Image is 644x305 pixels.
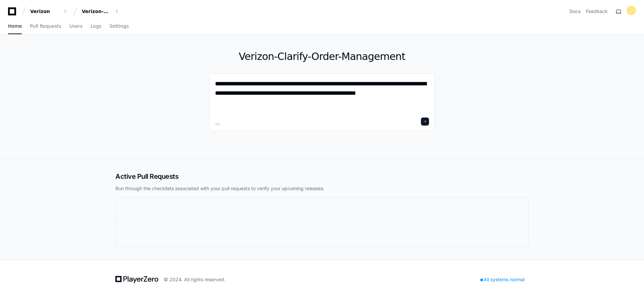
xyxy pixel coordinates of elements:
a: Docs [570,8,581,15]
button: Feedback [586,8,608,15]
span: Logs [91,24,101,28]
a: Users [69,19,83,34]
span: Users [69,24,83,28]
div: Verizon-Clarify-Order-Management [82,8,111,15]
div: Verizon [30,8,59,15]
a: Settings [109,19,128,34]
span: Settings [109,24,128,28]
a: Logs [91,19,101,34]
span: Home [8,24,22,28]
button: Verizon-Clarify-Order-Management [79,5,122,17]
a: Pull Requests [30,19,61,34]
div: All systems normal [476,275,529,284]
a: Home [8,19,22,34]
div: © 2024. All rights reserved. [164,276,225,283]
h1: Verizon-Clarify-Order-Management [209,51,435,63]
span: Pull Requests [30,24,61,28]
button: Verizon [28,5,70,17]
h2: Active Pull Requests [115,172,529,181]
p: Run through the checklists associated with your pull requests to verify your upcoming releases. [115,185,529,192]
